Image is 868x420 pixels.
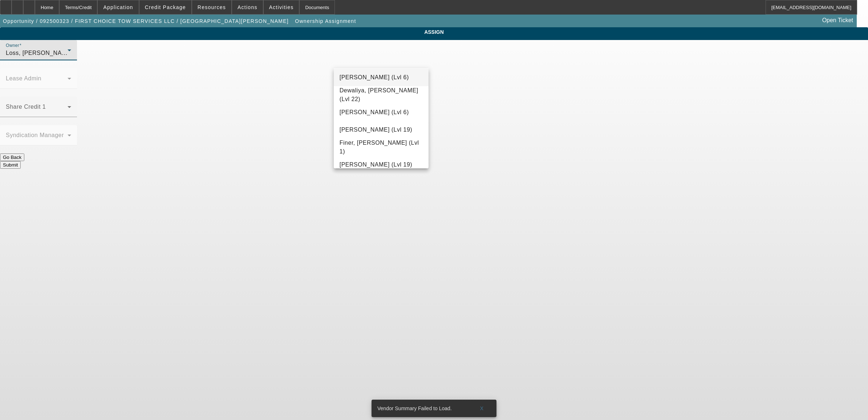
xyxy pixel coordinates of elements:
span: [PERSON_NAME] (Lvl 6) [340,108,409,117]
span: Finer, [PERSON_NAME] (Lvl 1) [340,139,423,156]
span: Dewaliya, [PERSON_NAME] (Lvl 22) [340,86,423,104]
span: [PERSON_NAME] (Lvl 19) [340,160,412,169]
span: [PERSON_NAME] (Lvl 6) [340,73,409,82]
span: [PERSON_NAME] (Lvl 19) [340,125,412,134]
